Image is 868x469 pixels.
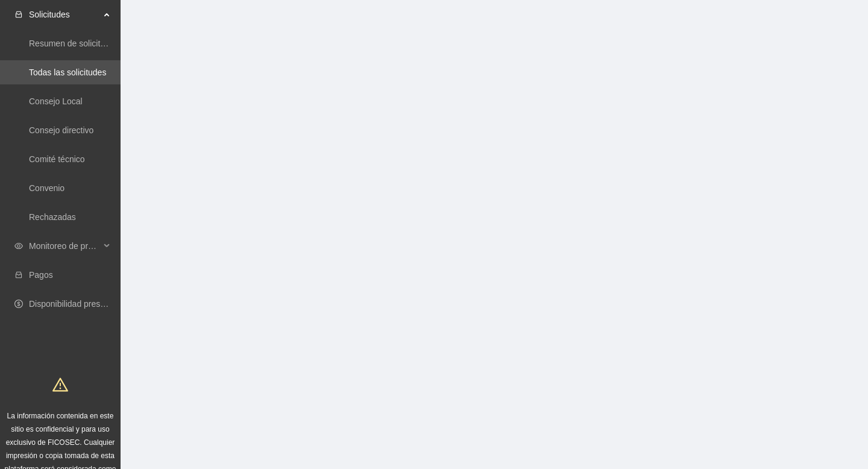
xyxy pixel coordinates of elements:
[14,242,23,250] span: eye
[29,125,93,135] a: Consejo directivo
[29,299,132,309] a: Disponibilidad presupuestal
[29,154,85,164] a: Comité técnico
[29,270,53,280] a: Pagos
[14,10,23,19] span: inbox
[29,183,64,193] a: Convenio
[52,377,68,392] span: warning
[29,212,76,222] a: Rechazadas
[29,39,165,48] a: Resumen de solicitudes por aprobar
[29,96,83,106] a: Consejo Local
[29,234,100,258] span: Monitoreo de proyectos
[29,68,106,77] a: Todas las solicitudes
[29,2,100,27] span: Solicitudes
